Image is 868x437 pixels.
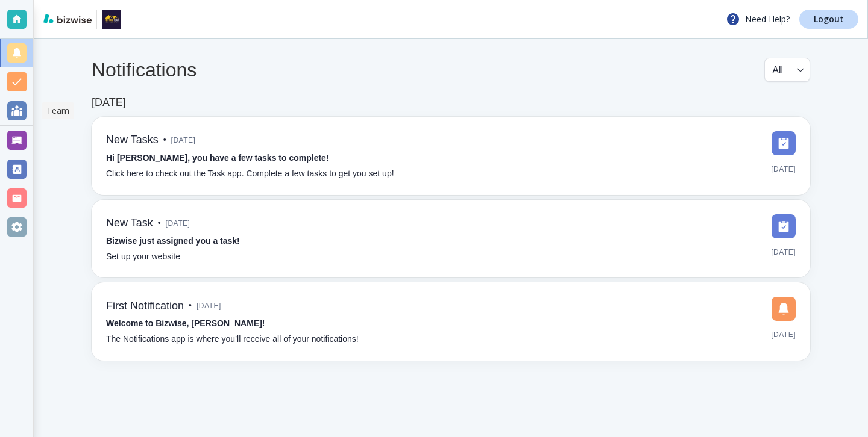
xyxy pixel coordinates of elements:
[106,167,394,181] p: Click here to check out the Task app. Complete a few tasks to get you set up!
[163,134,166,147] p: •
[772,131,796,155] img: DashboardSidebarTasks.svg
[92,58,197,81] h4: Notifications
[772,214,796,238] img: DashboardSidebarTasks.svg
[43,14,92,23] img: bizwise
[771,326,796,344] span: [DATE]
[106,134,159,147] h6: New Tasks
[197,297,221,315] span: [DATE]
[166,214,190,232] span: [DATE]
[92,96,126,110] h6: [DATE]
[771,160,796,178] span: [DATE]
[158,217,161,230] p: •
[102,10,121,29] img: Restore Team LLC
[726,12,790,26] p: Need Help?
[92,117,810,195] a: New Tasks•[DATE]Hi [PERSON_NAME], you have a few tasks to complete!Click here to check out the Ta...
[92,200,810,278] a: New Task•[DATE]Bizwise just assigned you a task!Set up your website[DATE]
[772,297,796,321] img: DashboardSidebarNotification.svg
[92,282,810,361] a: First Notification•[DATE]Welcome to Bizwise, [PERSON_NAME]!The Notifications app is where you’ll ...
[189,299,192,312] p: •
[814,15,844,23] p: Logout
[106,217,153,230] h6: New Task
[106,300,184,313] h6: First Notification
[106,250,180,264] p: Set up your website
[772,58,802,81] div: All
[106,236,240,246] strong: Bizwise just assigned you a task!
[771,243,796,261] span: [DATE]
[46,105,69,117] p: Team
[106,333,359,346] p: The Notifications app is where you’ll receive all of your notifications!
[799,10,858,29] a: Logout
[106,153,329,163] strong: Hi [PERSON_NAME], you have a few tasks to complete!
[171,131,196,149] span: [DATE]
[106,318,265,328] strong: Welcome to Bizwise, [PERSON_NAME]!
